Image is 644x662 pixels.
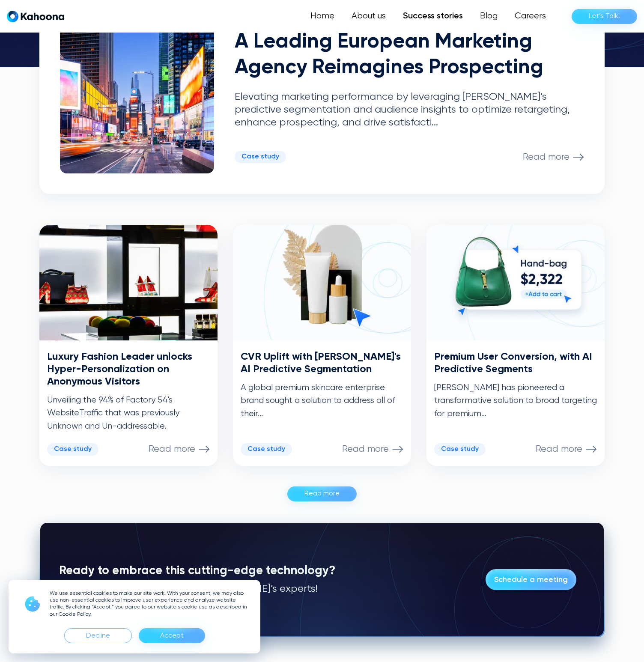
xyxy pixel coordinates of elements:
div: Read more [304,487,340,501]
div: Accept [139,628,205,643]
h3: CVR Uplift with [PERSON_NAME]'s AI Predictive Segmentation [241,351,403,376]
div: Case study [441,445,479,453]
a: Schedule a meeting [486,569,576,590]
p: Read more [149,444,195,455]
div: Let’s Talk! [589,9,620,23]
a: CVR Uplift with [PERSON_NAME]'s AI Predictive SegmentationA global premium skincare enterprise br... [233,225,411,466]
a: Premium User Conversion, with AI Predictive Segments[PERSON_NAME] has pioneered a transformative ... [426,225,605,466]
h2: A Leading European Marketing Agency Reimagines Prospecting [235,30,584,81]
a: Home [302,8,343,25]
strong: Ready to embrace this cutting-edge technology? [59,565,335,577]
a: Let’s Talk! [572,9,637,24]
div: Schedule a meeting [494,573,568,587]
p: Read more [536,444,582,455]
a: Careers [506,8,555,25]
div: Decline [86,629,110,643]
div: Decline [64,628,132,643]
p: Unveiling the 94% of Factory 54’s WebsiteTraffic that was previously Unknown and Un-addressable. [47,394,210,433]
p: Elevating marketing performance by leveraging [PERSON_NAME]’s predictive segmentation and audienc... [235,91,584,129]
a: Blog [471,8,506,25]
p: We use essential cookies to make our site work. With your consent, we may also use non-essential ... [50,590,250,618]
a: Luxury Fashion Leader unlocks Hyper-Personalization on Anonymous VisitorsUnveiling the 94% of Fac... [39,225,218,466]
div: Accept [160,629,184,643]
h3: Luxury Fashion Leader unlocks Hyper-Personalization on Anonymous Visitors [47,351,210,388]
h3: Premium User Conversion, with AI Predictive Segments [434,351,597,376]
a: Read more [287,486,357,501]
div: Case study [241,153,279,161]
a: About us [343,8,394,25]
p: [PERSON_NAME] has pioneered a transformative solution to broad targeting for premium... [434,382,597,420]
div: Case study [54,445,92,453]
a: Success stories [394,8,471,25]
a: home [7,10,64,23]
p: A global premium skincare enterprise brand sought a solution to address all of their... [241,382,403,420]
p: Read more [523,152,569,163]
p: Read more [342,444,389,455]
div: Case study [247,445,285,453]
